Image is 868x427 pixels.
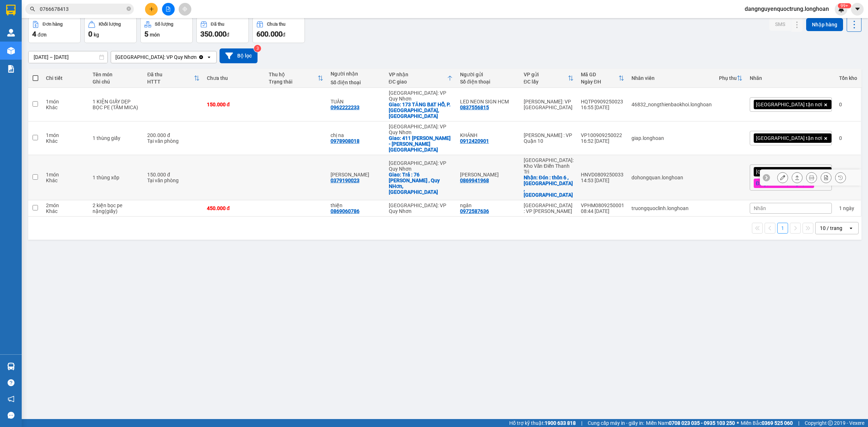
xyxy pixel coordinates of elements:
[581,208,624,214] div: 08:44 [DATE]
[46,178,85,183] div: Khác
[839,102,857,107] div: 0
[179,3,191,16] button: aim
[94,32,99,38] span: kg
[267,22,285,27] div: Chưa thu
[149,7,154,12] span: plus
[581,419,582,427] span: |
[6,5,16,16] img: logo-vxr
[460,208,489,214] div: 0972587636
[127,6,131,13] span: close-circle
[798,419,799,427] span: |
[147,138,199,144] div: Tại văn phòng
[7,363,15,370] img: warehouse-icon
[777,223,788,234] button: 1
[588,419,644,427] span: Cung cấp máy in - giấy in:
[147,79,193,85] div: HTTT
[88,30,92,38] span: 0
[577,69,628,88] th: Toggle SortBy
[269,79,318,85] div: Trạng thái
[147,178,199,183] div: Tại văn phòng
[29,51,107,63] input: Select a date range.
[838,3,851,8] sup: 206
[854,6,861,12] span: caret-down
[756,180,805,187] span: Đã gọi khách (VP gửi)
[389,160,453,172] div: [GEOGRAPHIC_DATA]: VP Quy Nhơn
[93,79,140,85] div: Ghi chú
[769,18,791,31] button: SMS
[93,135,140,141] div: 1 thùng giấy
[460,178,489,183] div: 0869941968
[46,208,85,214] div: Khác
[7,65,15,73] img: solution-icon
[30,7,35,12] span: search
[581,138,624,144] div: 16:52 [DATE]
[331,172,382,178] div: Gia Bảo
[46,202,85,208] div: 2 món
[46,132,85,138] div: 1 món
[8,396,14,402] span: notification
[252,17,305,43] button: Chưa thu600.000đ
[460,79,516,85] div: Số điện thoại
[8,412,14,419] span: message
[197,54,198,61] input: Selected Bình Định: VP Quy Nhơn.
[147,72,193,77] div: Đã thu
[839,135,857,141] div: 0
[38,32,47,38] span: đơn
[581,99,624,104] div: HQTP0909250023
[7,47,15,55] img: warehouse-icon
[739,4,835,13] span: dangnguyenquoctrung.longhoan
[207,205,261,211] div: 450.000 đ
[256,30,282,38] span: 600.000
[460,72,516,77] div: Người gửi
[848,225,854,231] svg: open
[282,32,285,38] span: đ
[331,178,359,183] div: 0379190023
[754,205,766,211] span: Nhãn
[756,168,822,175] span: [GEOGRAPHIC_DATA] tận nơi
[839,205,857,211] div: 1
[851,3,864,16] button: caret-down
[820,225,842,232] div: 10 / trang
[206,54,212,60] svg: open
[28,17,81,43] button: Đơn hàng4đơn
[762,420,793,426] strong: 0369 525 060
[331,71,382,77] div: Người nhận
[140,17,193,43] button: Số lượng5món
[147,132,199,138] div: 200.000 đ
[46,104,85,110] div: Khác
[389,124,453,135] div: [GEOGRAPHIC_DATA]: VP Quy Nhơn
[32,30,36,38] span: 4
[331,208,359,214] div: 0869060786
[331,99,382,104] div: TUÂN
[331,202,382,208] div: thiện
[200,30,226,38] span: 350.000
[460,202,516,208] div: ngân
[93,175,140,180] div: 1 thùng xốp
[127,7,131,11] span: close-circle
[46,75,85,81] div: Chi tiết
[524,175,574,198] div: Nhận: Đón : thôn 6 , yên sở , hoài đức
[756,101,822,108] span: [GEOGRAPHIC_DATA] tận nơi
[631,175,712,180] div: dohongquan.longhoan
[509,419,576,427] span: Hỗ trợ kỹ thuật:
[99,22,121,27] div: Khối lượng
[524,202,574,214] div: [GEOGRAPHIC_DATA] : VP [PERSON_NAME]
[220,48,258,63] button: Bộ lọc
[93,99,140,110] div: 1 KIỆN GIẤY DẸP BỌC PE (TẤM MICA)
[460,132,516,138] div: KHÁNH
[581,132,624,138] div: VP100909250022
[777,172,788,183] div: Sửa đơn hàng
[331,138,359,144] div: 0978908018
[8,379,14,386] span: question-circle
[524,72,568,77] div: VP gửi
[211,22,224,27] div: Đã thu
[460,104,489,110] div: 0837556815
[43,22,63,27] div: Đơn hàng
[524,79,568,85] div: ĐC lấy
[46,172,85,178] div: 1 món
[581,178,624,183] div: 14:53 [DATE]
[839,75,857,81] div: Tồn kho
[7,29,15,37] img: warehouse-icon
[115,54,197,61] div: [GEOGRAPHIC_DATA]: VP Quy Nhơn
[389,202,453,214] div: [GEOGRAPHIC_DATA]: VP Quy Nhơn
